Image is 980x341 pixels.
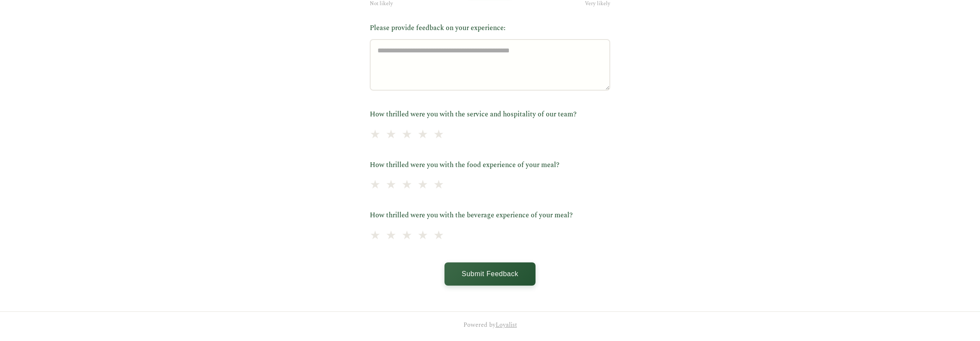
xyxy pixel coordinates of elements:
[386,125,396,145] span: ★
[402,226,412,246] span: ★
[444,262,536,286] button: Submit Feedback
[417,226,428,246] span: ★
[433,125,444,145] span: ★
[370,210,610,221] label: How thrilled were you with the beverage experience of your meal?
[370,109,610,120] label: How thrilled were you with the service and hospitality of our team?
[433,176,444,195] span: ★
[370,125,380,145] span: ★
[370,226,380,246] span: ★
[402,176,412,195] span: ★
[386,176,396,195] span: ★
[433,226,444,246] span: ★
[370,176,380,195] span: ★
[417,125,428,145] span: ★
[370,160,610,171] label: How thrilled were you with the food experience of your meal?
[417,176,428,195] span: ★
[402,125,412,145] span: ★
[370,23,610,34] label: Please provide feedback on your experience:
[496,320,517,329] a: Loyalist
[386,226,396,246] span: ★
